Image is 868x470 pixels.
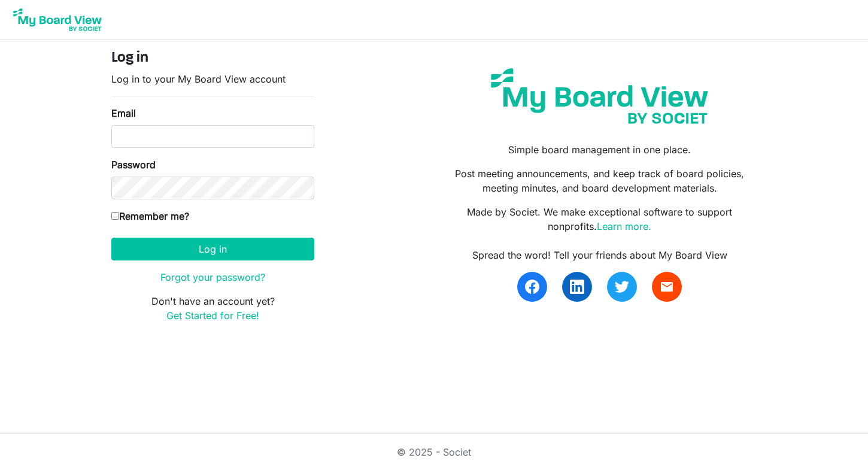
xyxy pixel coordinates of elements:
img: facebook.svg [525,280,539,294]
a: email [652,272,682,302]
button: Log in [111,238,314,260]
p: Simple board management in one place. [443,142,757,157]
a: © 2025 - Societ [397,446,471,458]
img: my-board-view-societ.svg [482,59,717,133]
h4: Log in [111,50,314,67]
img: My Board View Logo [10,5,105,35]
input: Remember me? [111,212,119,220]
p: Log in to your My Board View account [111,72,314,86]
label: Password [111,157,156,172]
a: Forgot your password? [160,271,265,283]
span: email [660,280,674,294]
a: Get Started for Free! [166,310,259,322]
img: linkedin.svg [570,280,584,294]
p: Don't have an account yet? [111,294,314,323]
label: Remember me? [111,209,189,223]
label: Email [111,106,136,120]
img: twitter.svg [615,280,629,294]
p: Post meeting announcements, and keep track of board policies, meeting minutes, and board developm... [443,166,757,195]
a: Learn more. [597,220,651,232]
div: Spread the word! Tell your friends about My Board View [443,248,757,262]
p: Made by Societ. We make exceptional software to support nonprofits. [443,205,757,234]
